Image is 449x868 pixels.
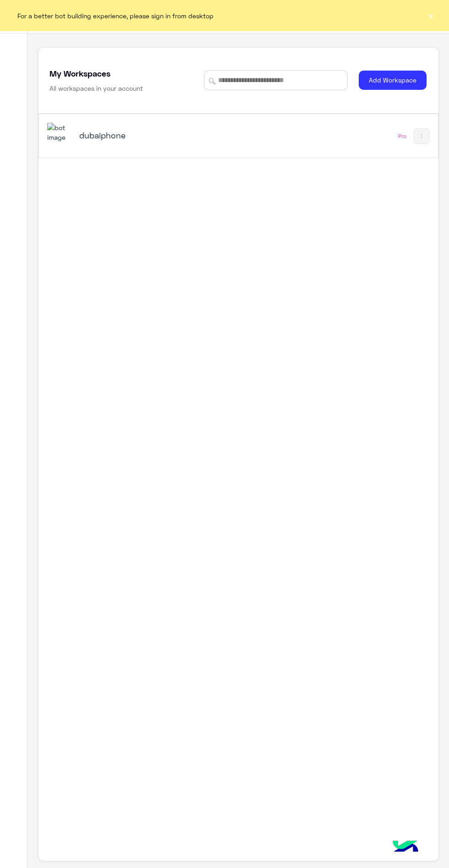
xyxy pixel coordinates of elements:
button: × [426,11,435,20]
span: For a better bot building experience, please sign in from desktop [17,11,214,21]
h5: My Workspaces [49,68,110,79]
img: hulul-logo.png [389,831,422,863]
img: 1403182699927242 [47,123,72,143]
button: Add Workspace [359,71,427,90]
h6: All workspaces in your account [49,84,143,93]
div: Pro [398,132,406,140]
h5: dubaiphone [79,130,217,141]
